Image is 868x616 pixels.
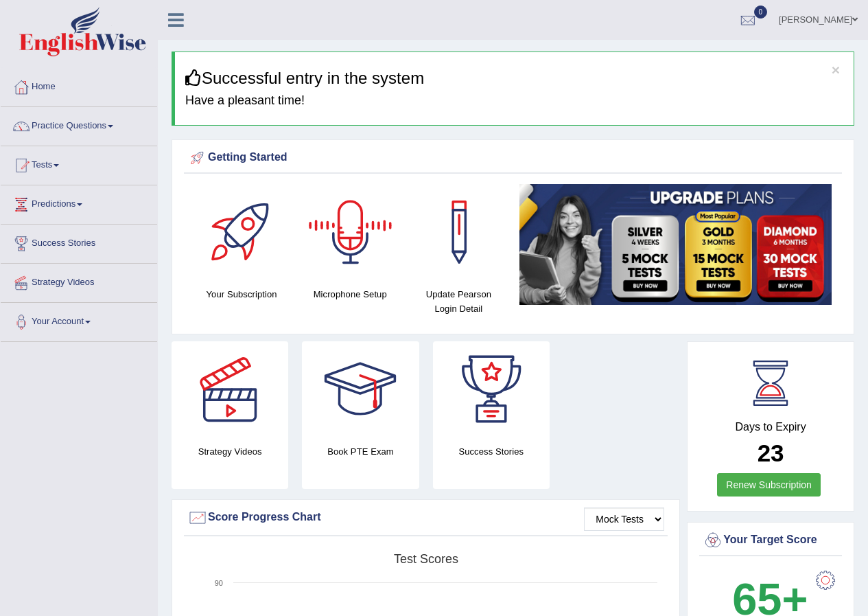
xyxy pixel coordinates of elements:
[194,287,289,301] h4: Your Subscription
[1,225,157,259] a: Success Stories
[215,579,223,587] text: 90
[433,444,550,459] h4: Success Stories
[187,148,838,168] div: Getting Started
[302,444,419,459] h4: Book PTE Exam
[1,303,157,337] a: Your Account
[411,287,506,316] h4: Update Pearson Login Detail
[758,440,784,466] b: 23
[185,94,843,108] h4: Have a pleasant time!
[1,185,157,220] a: Predictions
[187,507,664,528] div: Score Progress Chart
[754,5,768,19] span: 0
[703,421,838,433] h4: Days to Expiry
[394,552,458,566] tspan: Test scores
[303,287,397,301] h4: Microphone Setup
[1,68,157,102] a: Home
[519,184,832,305] img: small5.jpg
[185,69,843,87] h3: Successful entry in the system
[1,264,157,298] a: Strategy Videos
[1,146,157,181] a: Tests
[1,107,157,141] a: Practice Questions
[832,62,840,77] button: ×
[703,530,838,551] div: Your Target Score
[172,444,288,459] h4: Strategy Videos
[717,473,821,497] a: Renew Subscription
